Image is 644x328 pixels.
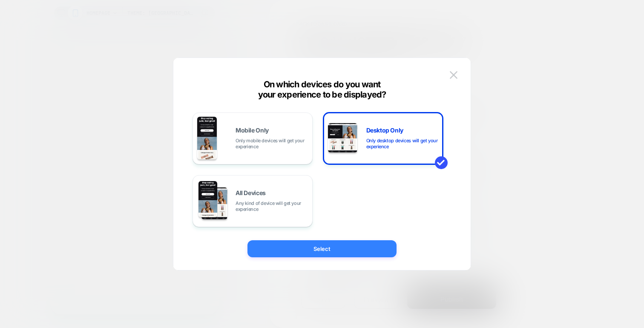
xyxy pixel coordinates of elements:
img: close [450,71,457,78]
span: Only desktop devices will get your experience [366,138,439,150]
span: Any kind of device will get your experience [236,200,308,212]
span: Desktop Only [366,127,403,133]
span: On which devices do you want your experience to be displayed? [258,79,386,100]
span: Only mobile devices will get your experience [236,138,308,150]
button: Select [247,240,397,257]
